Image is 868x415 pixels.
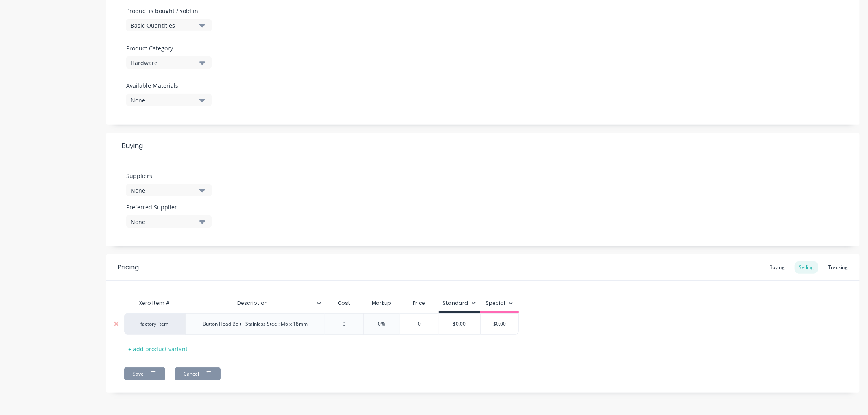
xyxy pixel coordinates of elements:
label: Available Materials [126,81,212,90]
div: Standard [442,300,476,307]
div: $0.00 [439,314,480,334]
div: Button Head Bolt - Stainless Steel: M6 x 18mm [196,319,314,329]
div: Buying [765,261,789,274]
div: 0 [399,314,439,334]
button: Save [124,367,165,380]
div: None [131,186,196,195]
div: factory_item [132,320,177,328]
button: Hardware [126,56,212,69]
div: Special [485,300,513,307]
div: Basic Quantities [131,21,196,30]
button: None [126,94,212,106]
div: Pricing [118,263,139,272]
button: None [126,215,212,228]
label: Suppliers [126,172,212,180]
div: factory_itemButton Head Bolt - Stainless Steel: M6 x 18mm00%0$0.00$0.00 [124,313,519,335]
div: Buying [106,133,860,159]
div: Description [185,295,325,311]
div: + add product variant [124,343,192,355]
div: None [131,217,196,226]
div: $0.00 [479,314,520,334]
div: Tracking [824,261,852,274]
div: Xero Item # [124,295,185,311]
button: Cancel [175,367,221,380]
button: Basic Quantities [126,19,212,31]
div: Hardware [131,59,196,67]
label: Product Category [126,44,208,52]
div: Selling [795,261,818,274]
div: 0 [324,314,365,334]
div: Price [400,295,439,311]
div: Markup [363,295,400,311]
label: Preferred Supplier [126,203,212,211]
div: 0% [361,314,402,334]
div: Cost [325,295,364,311]
label: Product is bought / sold in [126,7,208,15]
div: None [131,96,196,104]
div: Description [185,293,320,313]
button: None [126,184,212,196]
